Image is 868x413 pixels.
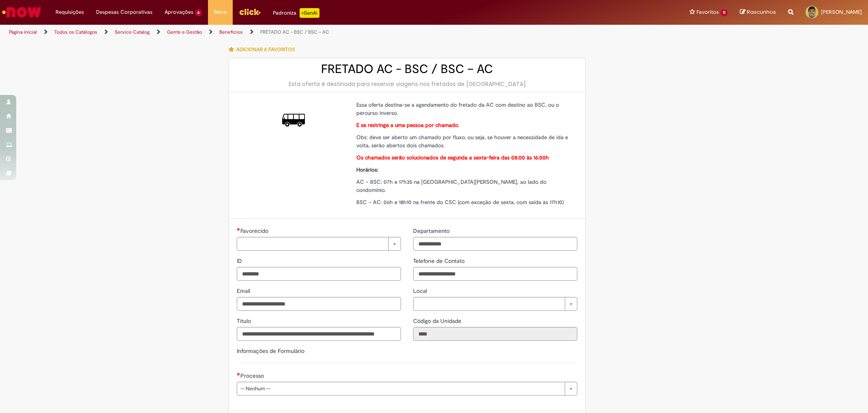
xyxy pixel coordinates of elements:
button: Adicionar a Favoritos [228,41,299,58]
input: Departamento [413,237,577,251]
strong: Os chamados serão solucionados de segunda a sexta-feira das 08:00 às 16:00h [356,154,549,161]
span: Aprovações [165,8,193,16]
span: Somente leitura - Código da Unidade [413,317,463,325]
input: ID [237,267,401,281]
img: click_logo_yellow_360x200.png [239,6,261,18]
span: Telefone de Contato [413,257,466,265]
div: Esta oferta é destinada para reservar viagens nos fretados de [GEOGRAPHIC_DATA] [237,80,577,88]
label: Informações de Formulário [237,347,304,355]
a: Limpar campo Favorecido [237,237,401,251]
div: Padroniza [273,8,319,18]
a: Limpar campo Local [413,297,577,311]
span: 6 [195,9,202,16]
span: Despesas Corporativas [96,8,152,16]
span: BSC – AC: 06h e 18h10 na frente do CSC (com exceção de sexta, com saída às 17h10) [356,199,564,206]
span: -- Nenhum -- [240,382,561,395]
h2: FRETADO AC - BSC / BSC – AC [237,62,577,76]
span: Departamento [413,227,451,234]
img: FRETADO AC - BSC / BSC – AC [282,109,305,131]
span: More [214,8,227,16]
input: Código da Unidade [413,327,577,341]
a: Benefícios [219,29,243,35]
img: ServiceNow [1,4,43,20]
span: Favoritos [697,8,719,16]
a: Service Catalog [115,29,150,35]
label: Somente leitura - Código da Unidade [413,317,463,325]
span: Necessários [237,228,240,231]
span: Adicionar a Favoritos [236,46,295,53]
span: Título [237,317,253,325]
span: Essa oferta destina-se a agendamento do fretado da AC com destino ao BSC, ou o percurso inverso. [356,101,559,116]
a: Página inicial [9,29,37,35]
span: Rascunhos [747,8,776,16]
span: Processo [240,372,266,379]
input: Título [237,327,401,341]
span: [PERSON_NAME] [821,9,862,15]
span: Obs: deve ser aberto um chamado por fluxo, ou seja, se houver a necessidade de ida e volta, serão... [356,134,568,149]
span: Email [237,287,252,295]
ul: Trilhas de página [6,25,572,40]
a: Rascunhos [740,9,776,16]
input: Telefone de Contato [413,267,577,281]
span: Requisições [56,8,84,16]
input: Email [237,297,401,311]
span: Local [413,287,429,295]
span: 11 [720,9,728,16]
span: Necessários - Favorecido [240,227,270,234]
a: Gente e Gestão [167,29,202,35]
p: +GenAi [300,8,319,18]
span: Necessários [237,372,240,376]
strong: Horários: [356,166,378,173]
a: FRETADO AC - BSC / BSC – AC [260,29,329,35]
span: AC – BSC: 07h e 17h35 na [GEOGRAPHIC_DATA][PERSON_NAME], ao lado do condomínio. [356,179,547,194]
a: Todos os Catálogos [54,29,97,35]
strong: E se restringe a uma pessoa por chamado. [356,122,459,129]
span: ID [237,257,244,265]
